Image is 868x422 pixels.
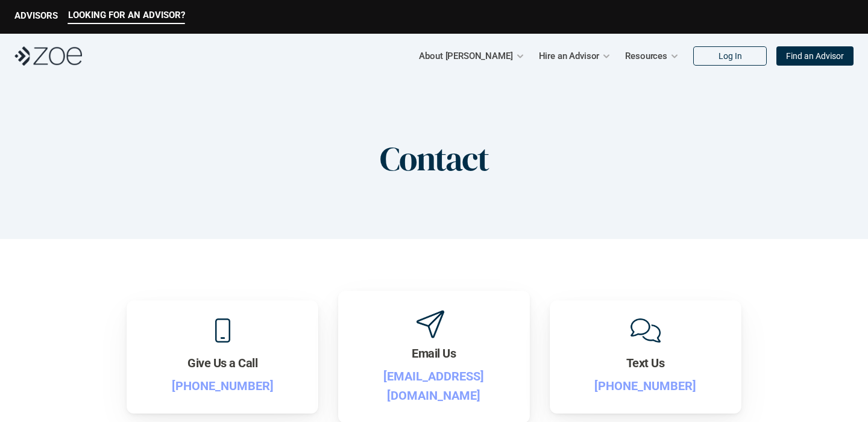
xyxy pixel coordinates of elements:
[568,376,723,396] p: [PHONE_NUMBER]
[625,47,667,65] p: Resources
[776,46,854,66] a: Find an Advisor
[145,376,300,396] p: [PHONE_NUMBER]
[380,138,488,179] h1: Contact
[356,367,512,405] p: [EMAIL_ADDRESS][DOMAIN_NAME]
[14,10,58,21] p: ADVISORS
[719,51,742,61] p: Log In
[786,51,844,61] p: Find an Advisor
[539,47,600,65] p: Hire an Advisor
[419,47,512,65] p: About [PERSON_NAME]
[693,46,767,66] a: Log In
[68,10,185,20] p: LOOKING FOR AN ADVISOR?
[187,355,257,371] h3: Give Us a Call
[626,355,665,371] h3: Text Us
[412,345,456,362] h3: Email Us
